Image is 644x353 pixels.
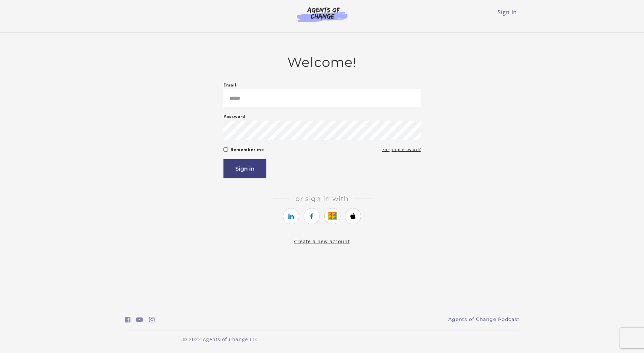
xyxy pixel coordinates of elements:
[125,315,130,325] a: https://www.facebook.com/groups/aswbtestprep (Open in a new window)
[498,8,517,16] a: Sign In
[136,317,143,323] i: https://www.youtube.com/c/AgentsofChangeTestPrepbyMeaganMitchell (Open in a new window)
[125,336,317,343] p: © 2022 Agents of Change LLC
[125,317,130,323] i: https://www.facebook.com/groups/aswbtestprep (Open in a new window)
[149,315,155,325] a: https://www.instagram.com/agentsofchangeprep/ (Open in a new window)
[136,315,143,325] a: https://www.youtube.com/c/AgentsofChangeTestPrepbyMeaganMitchell (Open in a new window)
[290,7,355,22] img: Agents of Change Logo
[304,208,320,224] a: https://courses.thinkific.com/users/auth/facebook?ss%5Breferral%5D=&ss%5Buser_return_to%5D=&ss%5B...
[223,112,245,121] label: Password
[382,146,421,154] a: Forgot password?
[448,316,520,323] a: Agents of Change Podcast
[290,195,354,203] span: Or sign in with
[283,208,299,224] a: https://courses.thinkific.com/users/auth/linkedin?ss%5Breferral%5D=&ss%5Buser_return_to%5D=&ss%5B...
[345,208,361,224] a: https://courses.thinkific.com/users/auth/apple?ss%5Breferral%5D=&ss%5Buser_return_to%5D=&ss%5Bvis...
[223,159,266,178] button: Sign in
[223,54,421,70] h2: Welcome!
[231,146,264,154] label: Remember me
[149,317,155,323] i: https://www.instagram.com/agentsofchangeprep/ (Open in a new window)
[324,208,340,224] a: https://courses.thinkific.com/users/auth/google?ss%5Breferral%5D=&ss%5Buser_return_to%5D=&ss%5Bvi...
[294,238,350,245] a: Create a new account
[223,81,237,89] label: Email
